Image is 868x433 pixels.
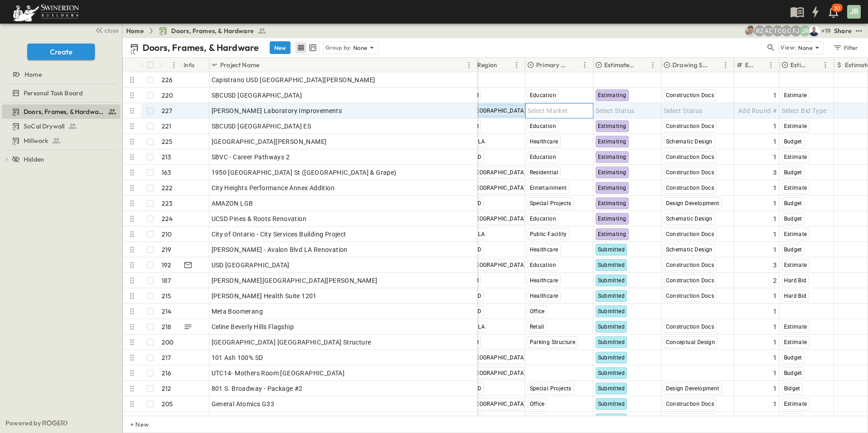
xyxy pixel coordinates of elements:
[773,91,777,100] span: 1
[162,245,172,254] p: 219
[666,339,715,345] span: Conceptual Design
[773,369,777,378] span: 1
[471,185,526,191] span: [GEOGRAPHIC_DATA]
[598,154,626,160] span: Estimating
[784,401,807,407] span: Estimate
[162,322,172,331] p: 218
[598,169,626,176] span: Estimating
[810,60,820,70] button: Sort
[2,134,118,147] a: Millwork
[294,41,320,54] div: table view
[212,353,263,362] span: 101 Ash 100% SD
[530,293,558,299] span: Healthcare
[846,4,862,20] button: JR
[511,59,522,70] button: Menu
[598,92,626,98] span: Estimating
[2,120,118,133] a: SoCal Drywall
[212,245,348,254] span: [PERSON_NAME] - Avalon Blvd LA Renovation
[666,185,715,191] span: Construction Docs
[821,26,830,35] p: + 19
[530,123,557,129] span: Education
[212,183,335,192] span: City Heights Performance Annex Addition
[24,136,48,145] span: Millwork
[569,60,579,70] button: Sort
[781,25,792,36] div: Gerrad Gerber (gerrad.gerber@swinerton.com)
[598,277,625,284] span: Submitted
[772,25,783,36] div: Travis Osterloh (travis.osterloh@swinerton.com)
[212,122,311,131] span: SBCUSD [GEOGRAPHIC_DATA] ES
[773,415,777,424] span: 1
[530,277,558,284] span: Healthcare
[604,60,636,69] p: Estimate Status
[598,262,625,268] span: Submitted
[647,59,658,70] button: Menu
[11,2,81,21] img: 6c363589ada0b36f064d841b69d3a419a338230e66bb0a533688fa5cc3e9e735.png
[212,384,303,393] span: 801 S. Broadway - Package #2
[784,293,807,299] span: Hard Bid
[784,324,807,330] span: Estimate
[710,60,720,70] button: Sort
[773,261,777,270] span: 3
[790,25,801,36] div: Francisco J. Sanchez (frsanchez@swinerton.com)
[530,200,572,207] span: Special Projects
[530,138,558,145] span: Healthcare
[168,59,179,70] button: Menu
[212,91,302,100] span: SBCUSD [GEOGRAPHIC_DATA]
[773,291,777,300] span: 1
[162,106,173,115] p: 227
[773,153,777,162] span: 1
[598,185,626,191] span: Estimating
[24,122,64,131] span: SoCal Drywall
[530,154,557,160] span: Education
[773,353,777,362] span: 1
[212,106,342,115] span: [PERSON_NAME] Laboratory Improvements
[325,43,351,52] p: Group by:
[598,401,625,407] span: Submitted
[530,324,544,330] span: Retail
[471,324,485,330] span: OCLA
[27,44,95,60] button: Create
[784,370,802,376] span: Budget
[765,59,776,70] button: Menu
[666,401,715,407] span: Construction Docs
[2,119,120,133] div: SoCal Drywalltest
[784,92,807,98] span: Estimate
[596,106,635,115] span: Select Status
[162,353,171,362] p: 217
[784,246,802,253] span: Budget
[784,339,807,345] span: Estimate
[666,246,713,253] span: Schematic Design
[530,246,558,253] span: Healthcare
[471,216,526,222] span: [GEOGRAPHIC_DATA]
[666,277,715,284] span: Construction Docs
[784,216,802,222] span: Budget
[130,420,136,429] p: + New
[773,137,777,146] span: 1
[162,122,172,131] p: 221
[162,369,172,378] p: 216
[182,58,209,72] div: Info
[91,24,120,36] button: close
[162,153,172,162] p: 213
[782,106,827,115] span: Select Bid Type
[666,293,715,299] span: Construction Docs
[773,399,777,408] span: 1
[212,261,290,270] span: USD [GEOGRAPHIC_DATA]
[672,60,708,69] p: Drawing Status
[666,324,715,330] span: Construction Docs
[158,26,266,35] a: Doors, Frames, & Hardware
[296,42,306,53] button: row view
[598,293,625,299] span: Submitted
[162,91,173,100] p: 220
[530,339,576,345] span: Parking Structure
[471,354,526,361] span: [GEOGRAPHIC_DATA]
[598,231,626,237] span: Estimating
[784,169,802,176] span: Budget
[637,60,647,70] button: Sort
[763,25,774,36] div: Alyssa De Robertis (aderoberti@swinerton.com)
[471,262,526,268] span: [GEOGRAPHIC_DATA]
[773,307,777,316] span: 1
[784,262,807,268] span: Estimate
[773,245,777,254] span: 1
[477,60,497,69] p: Region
